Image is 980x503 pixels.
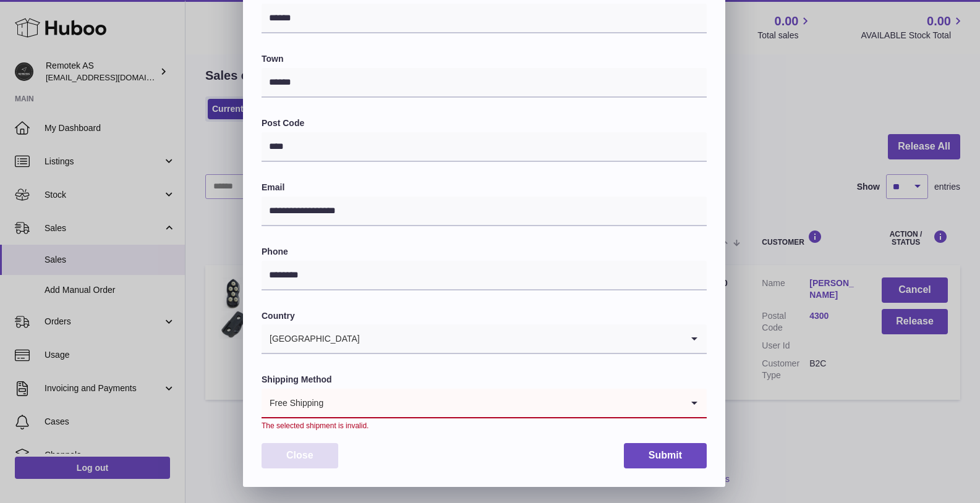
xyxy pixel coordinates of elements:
label: Phone [262,246,707,258]
button: Submit [624,443,707,468]
label: Town [262,53,707,65]
input: Search for option [360,324,682,353]
span: [GEOGRAPHIC_DATA] [262,324,360,353]
label: Email [262,182,707,193]
input: Search for option [324,389,682,417]
label: Country [262,310,707,322]
div: The selected shipment is invalid. [262,421,707,431]
label: Shipping Method [262,374,707,386]
div: Search for option [262,324,707,354]
span: Free Shipping [262,389,324,417]
label: Post Code [262,117,707,129]
div: Search for option [262,389,707,418]
button: Close [262,443,338,468]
